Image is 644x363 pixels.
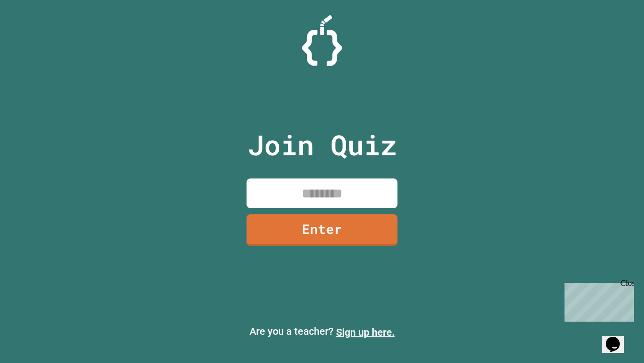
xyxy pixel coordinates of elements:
p: Join Quiz [248,124,397,166]
img: Logo.svg [302,15,342,66]
iframe: chat widget [560,279,634,322]
a: Enter [247,214,397,246]
a: Sign up here. [336,326,395,338]
div: Chat with us now!Close [4,4,69,64]
p: Are you a teacher? [8,324,636,340]
iframe: chat widget [602,323,634,353]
